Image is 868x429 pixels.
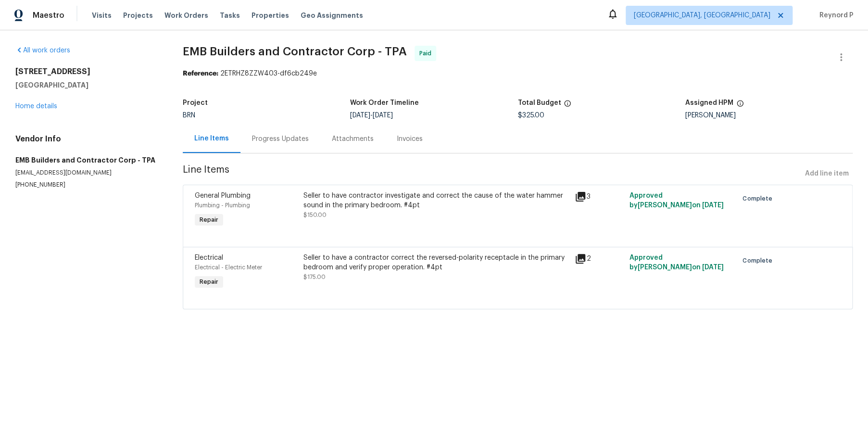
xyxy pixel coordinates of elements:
span: Tasks [220,12,240,19]
span: Work Orders [164,11,208,20]
h5: Assigned HPM [685,100,733,106]
h4: Vendor Info [15,134,160,144]
div: 3 [575,191,623,202]
p: [EMAIL_ADDRESS][DOMAIN_NAME] [15,169,160,177]
a: Home details [15,103,57,110]
div: Line Items [194,134,229,143]
div: [PERSON_NAME] [685,112,853,119]
div: Seller to have contractor investigate and correct the cause of the water hammer sound in the prim... [303,191,569,210]
span: Approved by [PERSON_NAME] on [629,192,723,209]
span: $325.00 [517,112,544,119]
p: [PHONE_NUMBER] [15,181,160,189]
div: 2 [575,253,623,265]
span: Paid [419,49,435,58]
h5: Work Order Timeline [350,100,419,106]
span: - [350,112,393,119]
span: [DATE] [702,202,723,209]
span: $150.00 [303,212,327,218]
a: All work orders [15,47,70,54]
span: Plumbing - Plumbing [195,202,250,208]
h5: EMB Builders and Contractor Corp - TPA [15,155,160,165]
span: Complete [742,256,776,265]
span: $175.00 [303,274,326,280]
span: Complete [742,194,776,203]
span: The total cost of line items that have been proposed by Opendoor. This sum includes line items th... [564,100,571,112]
div: Invoices [397,134,423,144]
span: BRN [183,112,195,119]
span: Reynord P [816,11,854,20]
span: Electrical - Electric Meter [195,265,262,270]
span: Repair [196,277,222,287]
div: Progress Updates [252,134,309,144]
span: Electrical [195,254,223,261]
span: Projects [123,11,153,20]
span: [GEOGRAPHIC_DATA], [GEOGRAPHIC_DATA] [634,11,770,20]
h5: Total Budget [517,100,561,106]
span: Approved by [PERSON_NAME] on [629,254,723,271]
span: General Plumbing [195,192,251,199]
span: Repair [196,215,222,225]
div: 2ETRHZ8ZZW403-df6cb249e [183,69,853,78]
span: EMB Builders and Contractor Corp - TPA [183,46,407,57]
b: Reference: [183,70,218,77]
span: The hpm assigned to this work order. [736,100,744,112]
span: Line Items [183,165,801,183]
span: Visits [92,11,112,20]
span: Geo Assignments [301,11,363,20]
div: Seller to have a contractor correct the reversed-polarity receptacle in the primary bedroom and v... [303,253,569,272]
h5: Project [183,100,208,106]
span: [DATE] [702,264,723,271]
h5: [GEOGRAPHIC_DATA] [15,80,160,90]
span: [DATE] [350,112,370,119]
h2: [STREET_ADDRESS] [15,67,160,76]
span: [DATE] [373,112,393,119]
span: Maestro [33,11,64,20]
div: Attachments [332,134,374,144]
span: Properties [252,11,289,20]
